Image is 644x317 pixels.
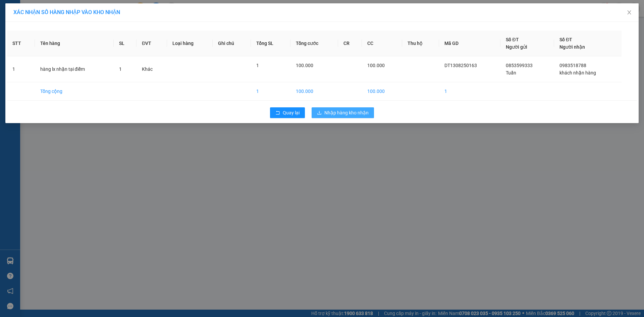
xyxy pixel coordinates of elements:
[290,82,338,101] td: 100.000
[270,107,305,118] button: rollbackQuay lại
[7,31,35,56] th: STT
[213,31,251,56] th: Ghi chú
[506,44,527,50] span: Người gửi
[251,31,290,56] th: Tổng SL
[324,109,369,116] span: Nhập hàng kho nhận
[559,37,572,42] span: Số ĐT
[362,82,402,101] td: 100.000
[13,9,120,15] span: XÁC NHẬN SỐ HÀNG NHẬP VÀO KHO NHẬN
[296,63,313,68] span: 100.000
[35,82,114,101] td: Tổng cộng
[620,3,639,22] button: Close
[7,56,35,82] td: 1
[559,63,586,68] span: 0983518788
[167,31,212,56] th: Loại hàng
[506,70,516,75] span: Tuấn
[439,82,501,101] td: 1
[256,63,259,68] span: 1
[627,10,632,15] span: close
[275,110,280,116] span: rollback
[559,44,585,50] span: Người nhận
[114,31,137,56] th: SL
[559,70,596,75] span: khách nhận hàng
[251,82,290,101] td: 1
[362,31,402,56] th: CC
[290,31,338,56] th: Tổng cước
[506,37,519,42] span: Số ĐT
[402,31,439,56] th: Thu hộ
[137,56,167,82] td: Khác
[312,107,374,118] button: downloadNhập hàng kho nhận
[283,109,300,116] span: Quay lại
[338,31,362,56] th: CR
[137,31,167,56] th: ĐVT
[119,66,122,72] span: 1
[317,110,322,116] span: download
[439,31,501,56] th: Mã GD
[444,63,477,68] span: DT1308250163
[35,31,114,56] th: Tên hàng
[35,56,114,82] td: hàng lx nhận tại điểm
[367,63,385,68] span: 100.000
[506,63,533,68] span: 0853599333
